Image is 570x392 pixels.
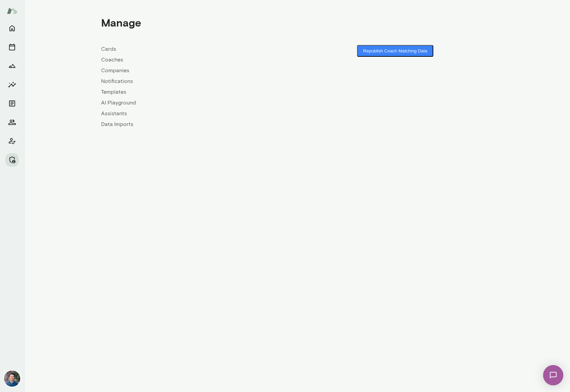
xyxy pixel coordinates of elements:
[101,16,141,29] h4: Manage
[357,45,433,57] button: Republish Coach Matching Data
[5,78,19,91] button: Insights
[101,88,297,96] a: Templates
[5,116,19,129] button: Members
[101,56,297,64] a: Coaches
[101,120,297,128] a: Data Imports
[4,371,20,387] img: Alex Yu
[5,59,19,73] button: Growth Plan
[101,110,297,118] a: Assistants
[101,77,297,85] a: Notifications
[101,99,297,107] a: AI Playground
[101,45,297,53] a: Cards
[5,40,19,54] button: Sessions
[5,21,19,35] button: Home
[5,134,19,148] button: Client app
[5,153,19,167] button: Manage
[101,67,297,75] a: Companies
[5,97,19,110] button: Documents
[7,4,17,17] img: Mento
